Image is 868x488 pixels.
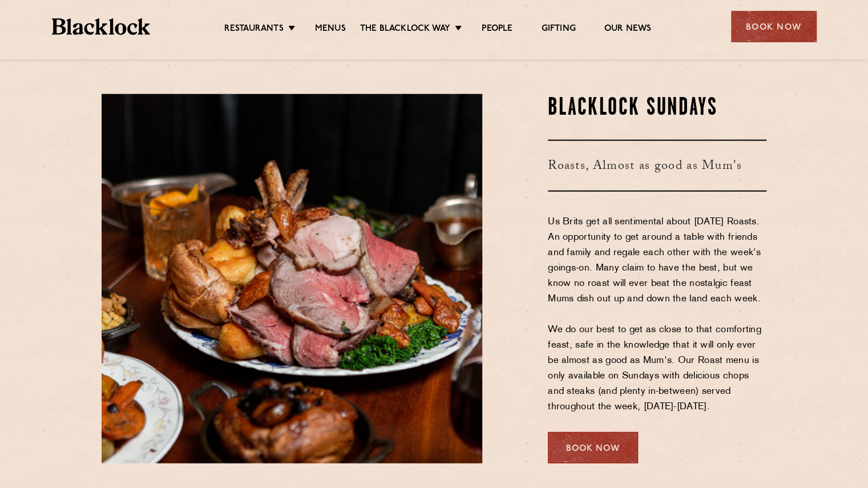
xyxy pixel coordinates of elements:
div: Book Now [731,11,817,42]
a: Restaurants [224,23,284,36]
img: BL_Textured_Logo-footer-cropped.svg [52,18,151,35]
h3: Roasts, Almost as good as Mum's [548,140,766,192]
a: Gifting [541,23,575,36]
a: People [482,23,512,36]
h2: Blacklock Sundays [548,94,766,123]
a: Our News [604,23,652,36]
a: The Blacklock Way [360,23,450,36]
a: Menus [315,23,346,36]
p: Us Brits get all sentimental about [DATE] Roasts. An opportunity to get around a table with frien... [548,215,766,415]
div: Book Now [548,432,638,463]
